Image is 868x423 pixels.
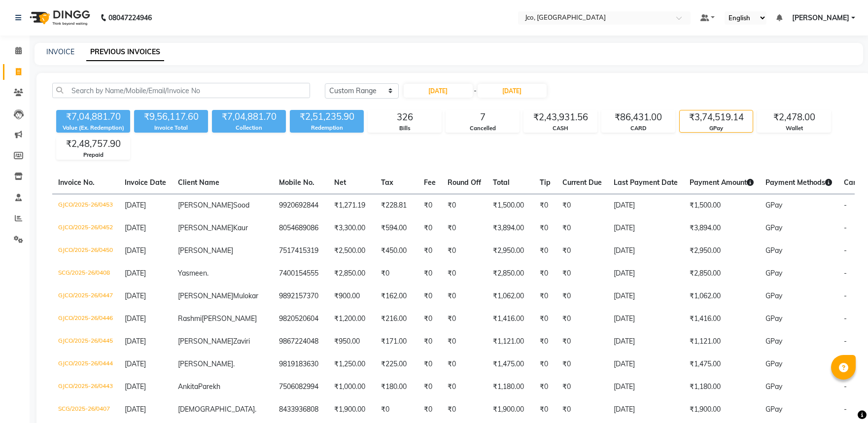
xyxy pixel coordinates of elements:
[178,269,207,278] span: Yasmeen
[474,86,477,96] span: -
[418,262,442,285] td: ₹0
[765,314,782,323] span: GPay
[608,217,684,240] td: [DATE]
[442,398,487,421] td: ₹0
[442,194,487,217] td: ₹0
[680,124,753,133] div: GPay
[273,330,328,353] td: 9867224048
[608,308,684,330] td: [DATE]
[125,291,146,300] span: [DATE]
[375,262,418,285] td: ₹0
[418,285,442,308] td: ₹0
[758,124,831,133] div: Wallet
[844,291,847,300] span: -
[418,240,442,262] td: ₹0
[442,240,487,262] td: ₹0
[844,223,847,232] span: -
[556,194,608,217] td: ₹0
[418,330,442,353] td: ₹0
[404,84,473,98] input: Start Date
[212,124,286,132] div: Collection
[273,376,328,398] td: 7506082994
[52,398,119,421] td: SCG/2025-26/0407
[233,201,249,210] span: Sood
[534,353,556,376] td: ₹0
[125,246,146,255] span: [DATE]
[273,398,328,421] td: 8433936808
[418,308,442,330] td: ₹0
[375,308,418,330] td: ₹216.00
[765,337,782,346] span: GPay
[418,194,442,217] td: ₹0
[442,217,487,240] td: ₹0
[487,376,534,398] td: ₹1,180.00
[684,217,760,240] td: ₹3,894.00
[556,240,608,262] td: ₹0
[178,291,233,300] span: [PERSON_NAME]
[125,201,146,210] span: [DATE]
[680,110,753,124] div: ₹3,74,519.14
[442,285,487,308] td: ₹0
[125,359,146,368] span: [DATE]
[442,262,487,285] td: ₹0
[290,124,364,132] div: Redemption
[328,240,375,262] td: ₹2,500.00
[198,382,220,391] span: Parekh
[108,4,152,32] b: 08047224946
[684,308,760,330] td: ₹1,416.00
[765,291,782,300] span: GPay
[375,376,418,398] td: ₹180.00
[125,405,146,414] span: [DATE]
[608,398,684,421] td: [DATE]
[273,285,328,308] td: 9892157370
[273,240,328,262] td: 7517415319
[375,398,418,421] td: ₹0
[534,217,556,240] td: ₹0
[375,194,418,217] td: ₹228.81
[134,124,208,132] div: Invoice Total
[556,285,608,308] td: ₹0
[608,240,684,262] td: [DATE]
[233,223,248,232] span: Kaur
[52,285,119,308] td: GJCO/2025-26/0447
[52,194,119,217] td: GJCO/2025-26/0453
[273,262,328,285] td: 7400154555
[765,178,832,187] span: Payment Methods
[202,314,257,323] span: [PERSON_NAME]
[690,178,754,187] span: Payment Amount
[375,353,418,376] td: ₹225.00
[844,269,847,278] span: -
[487,308,534,330] td: ₹1,416.00
[125,223,146,232] span: [DATE]
[57,151,130,159] div: Prepaid
[534,240,556,262] td: ₹0
[608,330,684,353] td: [DATE]
[524,124,597,133] div: CASH
[375,330,418,353] td: ₹171.00
[442,330,487,353] td: ₹0
[534,308,556,330] td: ₹0
[602,124,675,133] div: CARD
[375,217,418,240] td: ₹594.00
[534,330,556,353] td: ₹0
[758,110,831,124] div: ₹2,478.00
[534,194,556,217] td: ₹0
[556,398,608,421] td: ₹0
[418,353,442,376] td: ₹0
[684,376,760,398] td: ₹1,180.00
[684,262,760,285] td: ₹2,850.00
[178,314,202,323] span: Rashmi
[418,398,442,421] td: ₹0
[446,110,519,124] div: 7
[178,201,233,210] span: [PERSON_NAME]
[273,194,328,217] td: 9920692844
[273,217,328,240] td: 8054689086
[478,84,547,98] input: End Date
[556,217,608,240] td: ₹0
[125,269,146,278] span: [DATE]
[273,353,328,376] td: 9819183630
[765,405,782,414] span: GPay
[178,337,233,346] span: [PERSON_NAME]
[540,178,551,187] span: Tip
[46,47,74,56] a: INVOICE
